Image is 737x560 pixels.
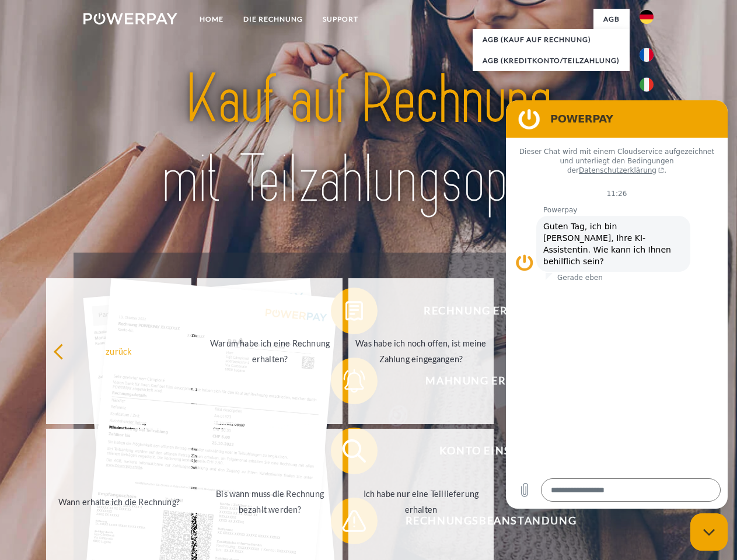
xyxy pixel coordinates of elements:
[204,335,336,367] div: Warum habe ich eine Rechnung erhalten?
[355,486,487,517] div: Ich habe nur eine Teillieferung erhalten
[640,10,654,24] img: de
[111,56,626,223] img: title-powerpay_de.svg
[83,13,177,24] img: logo-powerpay-white.svg
[348,278,494,424] a: Was habe ich noch offen, ist meine Zahlung eingegangen?
[53,343,184,359] div: zurück
[593,9,630,30] a: agb
[355,335,487,367] div: Was habe ich noch offen, ist meine Zahlung eingegangen?
[190,9,233,30] a: Home
[233,9,313,30] a: DIE RECHNUNG
[640,78,654,92] img: it
[313,9,368,30] a: SUPPORT
[473,29,630,50] a: AGB (Kauf auf Rechnung)
[473,50,630,71] a: AGB (Kreditkonto/Teilzahlung)
[204,486,336,517] div: Bis wann muss die Rechnung bezahlt werden?
[53,494,184,509] div: Wann erhalte ich die Rechnung?
[640,48,654,62] img: fr
[690,513,728,551] iframe: Schaltfläche zum Öffnen des Messaging-Fensters; Konversation läuft
[506,100,728,509] iframe: Messaging-Fenster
